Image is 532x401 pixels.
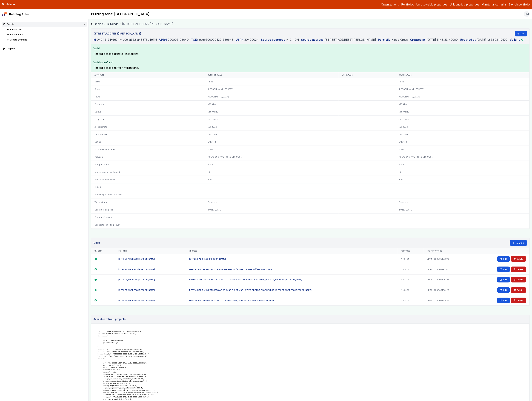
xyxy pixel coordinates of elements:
dd: [DATE] 12:53:22 +0100 [477,37,507,42]
div: 183724.0 [204,131,339,138]
div: Attribute [95,74,201,76]
div: Validity [95,250,111,252]
dt: Id [93,37,96,42]
div: 10 [395,168,530,176]
dt: TOID [191,37,198,42]
div: 1 [204,221,339,229]
div: POLYGON ((-0.1244058 51.53736… [395,153,530,161]
a: Edit [497,287,510,293]
dt: UPRN [427,278,433,281]
dd: N1C 4DN [287,37,299,42]
dt: Validity [510,37,520,42]
h4: Valid on refresh [93,60,527,64]
div: Postcode [401,250,420,252]
div: Has basement levels [91,176,204,183]
div: Listing [91,138,204,146]
div: -0.1239725 [395,116,530,123]
div: 530207.0 [395,123,530,131]
a: Buildings [107,22,118,26]
a: Organizations [381,2,399,7]
button: Create Scenario [6,37,87,42]
h3: Available retrofit projects [93,317,125,321]
dd: [STREET_ADDRESS][PERSON_NAME] [325,37,376,42]
a: [STREET_ADDRESS][PERSON_NAME] [118,278,155,281]
div: N1C 4DN [395,100,530,108]
span: JM [525,12,529,16]
div: Above ground level count [91,168,204,176]
div: X coordinate [91,123,204,131]
div: Polygon [91,153,204,161]
dd: [DATE] 11:48:23 +0000 [427,37,458,42]
div: Unlisted [395,138,530,146]
div: Town [91,93,204,100]
h3: [STREET_ADDRESS][PERSON_NAME] [93,32,141,36]
dd: 000005197945 [434,258,450,260]
a: New Unit [510,240,527,246]
div: [DATE]-[DATE] [204,206,339,214]
a: Edit [497,298,510,303]
dt: Source postcode [261,37,285,42]
a: Decide [91,22,103,26]
a: GYMNASIUM AND PREMISES REAR PART GROUND FLOORL AND MEZZANINE, [STREET_ADDRESS][PERSON_NAME] [189,278,302,281]
button: Log out [2,46,87,51]
dt: UPRN [427,299,433,302]
div: 14-18 [395,78,530,85]
div: 2046 [204,161,339,168]
div: 1 [395,221,530,229]
img: main-0bbd2752.svg [2,12,7,16]
div: 530207.0 [204,123,339,131]
a: [STREET_ADDRESS][PERSON_NAME] [189,258,226,260]
button: JM [524,11,530,17]
div: Y coordinate [91,131,204,138]
div: Street [91,85,204,93]
div: true [395,176,530,183]
div: Latitude [91,108,204,116]
dt: Source address [301,37,324,42]
div: [GEOGRAPHIC_DATA] [204,93,339,100]
span: [STREET_ADDRESS][PERSON_NAME] [122,22,173,26]
div: 14-18 [204,78,339,85]
div: -0.1239725 [204,116,339,123]
div: N1C 4DN [398,295,424,305]
div: [PERSON_NAME] STREET [204,85,339,93]
a: Edit [515,31,527,36]
div: N1C 4DN [398,254,424,264]
div: Unlisted [204,138,339,146]
div: false [204,146,339,153]
div: Source value [399,74,526,76]
button: Delete [511,267,526,272]
div: Decide [3,22,14,26]
dt: Updated at [460,37,476,42]
div: Construction period [91,206,204,214]
div: User value [342,74,392,76]
dd: 20400024 [245,37,259,42]
h3: Units [93,241,100,245]
a: Edit [497,267,510,272]
p: Record passed refresh validations. [93,66,527,70]
dt: Portfolio [378,37,391,42]
button: Switch portfolio [509,2,530,7]
div: 51.5374116 [204,108,339,116]
a: Maintenance tasks [482,2,507,7]
a: OFFICES AND PREMISES 8TH AND 9TH FLOOR, [STREET_ADDRESS][PERSON_NAME] [189,268,273,271]
div: 183724.0 [395,131,530,138]
div: Wall material [91,198,204,206]
a: OFFICES AND PREMISES AT 1ST TO 7TH FLOORS, [STREET_ADDRESS][PERSON_NAME] [189,299,275,302]
div: Footprint area [91,161,204,168]
dd: 04945194-6624-4b09-a662-a48873e49f15 [97,37,157,42]
dd: King's Cross [392,37,408,42]
div: N1C 4DN [398,285,424,295]
dd: 000005193040 [168,37,189,42]
a: Edit [497,277,510,282]
a: [STREET_ADDRESS][PERSON_NAME] [118,268,155,271]
div: 2046 [395,161,530,168]
dt: UPRN [427,258,433,260]
div: [PERSON_NAME] STREET [395,85,530,93]
div: Identifications [427,250,468,252]
div: N1C 4DN [398,264,424,275]
div: Longitude [91,116,204,123]
a: [STREET_ADDRESS][PERSON_NAME] [118,258,155,260]
button: Delete [511,277,526,282]
a: Unresolvable properties [416,2,447,7]
div: true [204,176,339,183]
